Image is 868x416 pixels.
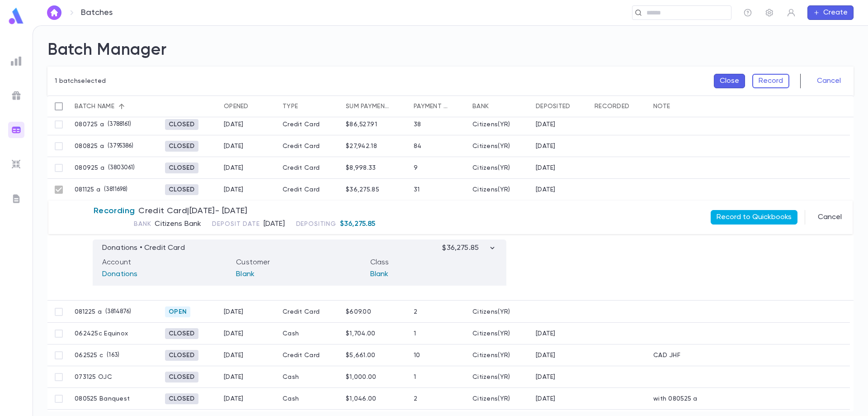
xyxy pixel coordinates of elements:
[472,373,510,381] div: Citizens(YR)
[212,220,259,228] span: Deposit Date
[278,96,341,117] div: Type
[103,351,119,360] p: ( 163 )
[536,186,556,193] div: 8/11/2025
[165,308,190,316] span: Open
[283,96,298,117] div: Type
[811,74,846,88] button: Cancel
[49,9,60,16] img: home_white.a664292cf8c1dea59945f0da9f25487c.svg
[346,352,376,359] div: $5,661.00
[236,267,363,282] p: Blank
[224,164,244,172] div: 8/9/2025
[346,164,376,172] div: $8,998.33
[409,96,468,117] div: Payment qty
[472,330,510,337] div: Citizens(YR)
[138,206,247,216] span: Credit Card | [DATE] - [DATE]
[75,352,103,359] p: 062525 c
[249,99,263,114] button: Sort
[75,395,130,402] p: 080525 Banquest
[11,56,22,67] img: reports_grey.c525e4749d1bce6a11f5fe2a8de1b229.svg
[296,220,336,228] span: Depositing
[571,99,585,114] button: Sort
[653,395,698,402] p: with 080525 a
[165,121,198,128] span: Closed
[346,186,379,193] div: $36,275.85
[346,373,377,381] div: $1,000.00
[165,352,198,359] span: Closed
[489,99,503,114] button: Sort
[104,163,135,172] p: ( 3803061 )
[11,124,22,135] img: batches_gradient.0a22e14384a92aa4cd678275c0c39cc4.svg
[472,121,510,128] div: Citizens(YR)
[278,388,341,410] div: Cash
[468,96,531,117] div: Bank
[165,328,198,339] div: Closed 6/26/2025
[442,244,497,253] p: $36,275.85
[472,352,510,359] div: Citizens(YR)
[346,330,376,337] div: $1,704.00
[165,393,198,404] div: Closed 8/6/2025
[165,395,198,402] span: Closed
[75,164,104,172] p: 080925 a
[414,352,420,359] div: 10
[155,220,201,229] p: Citizens Bank
[370,267,497,282] p: Blank
[653,352,680,359] p: CAD JHF
[165,350,198,361] div: Closed 6/26/2025
[346,143,377,150] div: $27,942.18
[472,186,510,193] div: Citizens(YR)
[7,7,25,25] img: logo
[653,96,670,117] div: Note
[224,373,244,381] div: 8/6/2025
[11,90,22,101] img: campaigns_grey.99e729a5f7ee94e3726e6486bddda8f1.svg
[340,220,376,229] p: $36,275.85
[278,344,341,366] div: Credit Card
[714,74,745,88] button: Close
[278,323,341,344] div: Cash
[165,141,198,152] div: Closed 8/11/2025
[47,40,854,60] h2: Batch Manager
[449,99,463,114] button: Sort
[224,330,244,337] div: 6/26/2025
[414,96,449,117] div: Payment qty
[224,186,244,193] div: 8/11/2025
[134,220,151,228] span: Bank
[536,395,556,402] div: 8/5/2025
[649,96,739,117] div: Note
[414,121,421,128] div: 38
[104,142,133,151] p: ( 3795386 )
[75,96,114,117] div: Batch name
[104,120,131,129] p: ( 3788161 )
[278,366,341,388] div: Cash
[812,210,847,225] button: Cancel
[346,121,377,128] div: $86,527.91
[100,185,127,194] p: ( 3811698 )
[11,159,22,170] img: imports_grey.530a8a0e642e233f2baf0ef88e8c9fcb.svg
[102,258,229,267] p: Account
[298,99,312,114] button: Sort
[165,373,198,381] span: Closed
[536,143,556,150] div: 8/8/2025
[236,258,363,267] p: Customer
[346,308,371,316] div: $609.00
[165,186,198,193] span: Closed
[536,373,556,381] div: 7/31/2025
[114,99,129,114] button: Sort
[472,143,510,150] div: Citizens(YR)
[102,267,229,282] p: Donations
[341,96,409,117] div: Sum payments
[75,308,102,316] p: 081225 a
[414,143,422,150] div: 84
[536,330,556,337] div: 6/24/2025
[711,210,797,225] button: Record to Quickbooks
[75,143,104,150] p: 080825 a
[590,96,649,117] div: Recorded
[390,99,405,114] button: Sort
[224,395,244,402] div: 8/6/2025
[670,99,684,114] button: Sort
[165,143,198,150] span: Closed
[102,244,185,253] p: Donations • Credit Card
[536,164,556,172] div: 8/9/2025
[278,157,341,179] div: Credit Card
[224,96,249,117] div: Opened
[370,258,497,267] p: Class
